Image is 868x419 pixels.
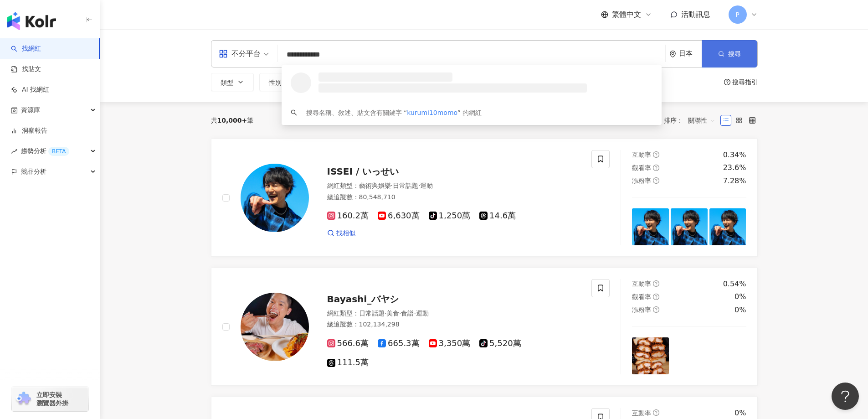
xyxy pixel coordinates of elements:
a: 找相似 [327,229,355,238]
span: Bayashi_バヤシ [327,294,399,305]
span: 日常話題 [393,182,418,189]
span: 互動率 [632,409,651,417]
a: search找網紅 [11,44,41,53]
img: post-image [709,208,746,245]
span: 趨勢分析 [21,141,69,161]
a: AI 找網紅 [11,85,49,94]
span: kurumi10momo [407,109,457,116]
span: environment [669,51,676,57]
span: 繁體中文 [612,10,641,20]
span: 6,630萬 [378,211,420,221]
img: KOL Avatar [241,164,309,232]
a: chrome extension立即安裝 瀏覽器外掛 [12,387,88,411]
a: 洞察報告 [11,126,47,135]
div: 0% [734,305,746,315]
img: KOL Avatar [241,293,309,361]
span: 找相似 [336,229,355,238]
div: BETA [48,147,69,156]
div: 0% [734,292,746,302]
button: 搜尋 [702,40,757,67]
span: question-circle [724,79,730,85]
div: 總追蹤數 ： 80,548,710 [327,193,581,202]
img: post-image [671,337,708,374]
span: question-circle [653,280,659,287]
span: 互動率 [632,151,651,158]
span: 3,350萬 [429,339,471,348]
div: 排序： [664,113,720,128]
div: 共 筆 [211,117,254,124]
span: question-circle [653,294,659,300]
div: 0.54% [723,279,746,289]
span: question-circle [653,151,659,158]
span: 漲粉率 [632,177,651,184]
span: 觀看率 [632,293,651,300]
img: logo [7,12,56,30]
div: 網紅類型 ： [327,309,581,318]
img: post-image [632,337,669,374]
span: 觀看率 [632,164,651,171]
span: question-circle [653,165,659,171]
div: 23.6% [723,163,746,173]
span: 競品分析 [21,161,46,182]
span: · [418,182,420,189]
span: 日常話題 [359,310,385,317]
iframe: Help Scout Beacon - Open [832,383,859,410]
span: 5,520萬 [479,339,521,348]
span: 搜尋 [728,50,741,57]
button: 類型 [211,73,254,91]
span: 活動訊息 [681,10,710,19]
span: 665.3萬 [378,339,420,348]
span: 美食 [386,310,399,317]
div: 0% [734,408,746,418]
span: · [414,310,416,317]
span: · [391,182,393,189]
span: 運動 [420,182,433,189]
span: question-circle [653,177,659,184]
img: post-image [671,208,708,245]
span: 運動 [416,310,429,317]
span: P [735,10,739,20]
span: 1,250萬 [429,211,471,221]
span: 立即安裝 瀏覽器外掛 [36,391,68,407]
span: 10,000+ [217,117,247,124]
span: 漲粉率 [632,306,651,313]
div: 不分平台 [219,47,261,61]
div: 日本 [679,50,702,57]
span: 互動率 [632,280,651,287]
span: · [399,310,401,317]
span: 160.2萬 [327,211,369,221]
span: · [385,310,386,317]
span: 14.6萬 [479,211,516,221]
div: 網紅類型 ： [327,181,581,191]
span: ISSEI / いっせい [327,166,399,177]
a: 找貼文 [11,65,41,74]
img: chrome extension [15,392,32,406]
button: 性別 [259,73,302,91]
span: search [291,109,297,116]
span: 藝術與娛樂 [359,182,391,189]
div: 搜尋名稱、敘述、貼文含有關鍵字 “ ” 的網紅 [306,108,482,118]
span: 類型 [221,79,233,86]
div: 7.28% [723,176,746,186]
div: 搜尋指引 [732,78,758,86]
div: 0.34% [723,150,746,160]
div: 總追蹤數 ： 102,134,298 [327,320,581,329]
span: question-circle [653,306,659,313]
span: 食譜 [401,310,414,317]
a: KOL AvatarBayashi_バヤシ網紅類型：日常話題·美食·食譜·運動總追蹤數：102,134,298566.6萬665.3萬3,350萬5,520萬111.5萬互動率question-... [211,268,758,386]
span: 111.5萬 [327,358,369,367]
span: 性別 [269,79,282,86]
span: 資源庫 [21,100,40,120]
span: question-circle [653,409,659,416]
img: post-image [632,208,669,245]
img: post-image [709,337,746,374]
span: 566.6萬 [327,339,369,348]
span: appstore [219,49,228,58]
span: rise [11,148,17,155]
span: 關聯性 [688,113,715,128]
a: KOL AvatarISSEI / いっせい網紅類型：藝術與娛樂·日常話題·運動總追蹤數：80,548,710160.2萬6,630萬1,250萬14.6萬找相似互動率question-circ... [211,139,758,257]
